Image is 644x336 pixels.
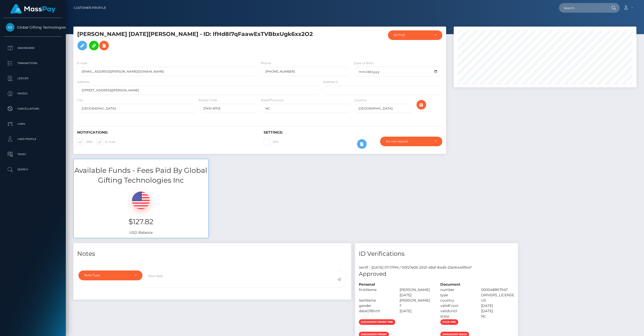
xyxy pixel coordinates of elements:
[261,61,271,66] label: Phone
[440,282,460,287] strong: Document
[359,319,395,325] span: document-front-pre
[396,287,437,298] div: [PERSON_NAME][DATE]
[355,303,396,308] div: gender
[4,102,62,115] a: Cancellations
[6,59,60,67] p: Transactions
[77,98,83,102] label: City
[264,139,279,145] label: 2FA
[74,3,106,13] a: Customer Profile
[359,282,375,287] strong: Personal
[96,139,115,145] label: E-mail
[355,298,396,303] div: lastName
[74,165,208,185] h3: Available Funds - Fees Paid By Global Gifting Technologies Inc
[477,292,518,298] div: DRIVERS_LICENSE
[6,135,60,143] p: User Profile
[437,303,477,308] div: validFrom
[437,298,477,303] div: country
[440,319,458,325] span: face-pre
[437,287,477,292] div: number
[477,303,518,308] div: [DATE]
[388,30,443,40] button: ACTIVE
[6,166,60,173] p: Search
[6,90,60,97] p: Payees
[354,98,367,102] label: Country
[354,61,373,66] label: Date of Birth
[4,42,62,54] a: Dashboard
[477,287,518,292] div: 000048867947
[6,151,60,158] p: Taxes
[77,217,204,227] h3: $127.82
[77,139,92,145] label: SMS
[6,120,60,128] p: Links
[4,163,62,176] a: Search
[261,98,283,102] label: State/Province
[359,249,514,258] h4: ID Verifications
[264,130,443,135] h6: Settings:
[77,30,318,53] h5: [PERSON_NAME] [DATE][PERSON_NAME] - ID: lfHd8I7qFaawEsTVBbxUgk6xx2O2
[77,130,256,135] h6: Notifications:
[355,287,396,298] div: firstName
[78,270,142,280] button: Note Type
[6,105,60,113] p: Cancellations
[477,314,518,319] div: NC
[396,308,437,314] div: [DATE]
[355,265,518,270] div: Veriff - [DATE] 07:17PM / 90f27e06-292f-48af-84d9-25e16449f647
[6,23,14,32] img: Global Gifting Technologies Inc
[559,3,607,13] input: Search...
[77,249,347,258] h4: Notes
[4,133,62,145] a: User Profile
[6,44,60,52] p: Dashboard
[477,298,518,303] div: US
[4,87,62,100] a: Payees
[6,75,60,82] p: Ledger
[4,148,62,161] a: Taxes
[359,327,363,331] img: 84e1bee7-bdf7-4288-95a6-a6296cb11e3a
[132,192,150,209] img: USD.png
[77,61,87,66] label: E-mail
[355,308,396,314] div: dateOfBirth
[437,308,477,314] div: validUntil
[84,273,131,277] div: Note Type
[74,185,208,238] div: USD Balance
[380,137,442,146] button: Do not require
[396,298,437,303] div: [PERSON_NAME]
[199,98,217,102] label: Postal Code
[359,270,514,278] h5: Approved
[396,303,437,308] div: F
[4,118,62,130] a: Links
[323,80,338,84] label: Address 2
[4,72,62,85] a: Ledger
[477,308,518,314] div: [DATE]
[10,4,55,14] img: MassPay Logo
[4,57,62,70] a: Transactions
[386,139,431,143] div: Do not require
[440,327,444,331] img: ab12b91f-07e5-4638-b318-6d6e2f5da70f
[77,80,90,84] label: Address
[437,292,477,298] div: type
[4,25,62,30] span: Global Gifting Technologies Inc
[394,33,431,37] div: ACTIVE
[437,314,477,319] div: state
